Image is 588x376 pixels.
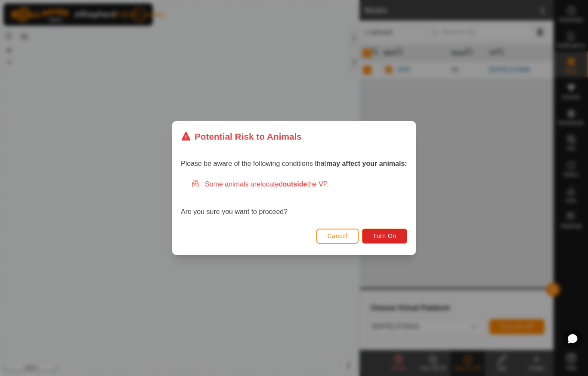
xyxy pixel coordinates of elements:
div: Are you sure you want to proceed? [181,179,407,217]
button: Cancel [316,229,359,244]
span: located the VP. [260,180,329,188]
span: Turn On [373,232,396,239]
div: Some animals are [191,179,407,190]
span: Cancel [328,232,348,239]
strong: outside [283,180,307,188]
div: Potential Risk to Animals [181,130,302,143]
strong: may affect your animals: [326,160,407,167]
span: Please be aware of the following conditions that [181,160,407,167]
button: Turn On [362,229,407,244]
